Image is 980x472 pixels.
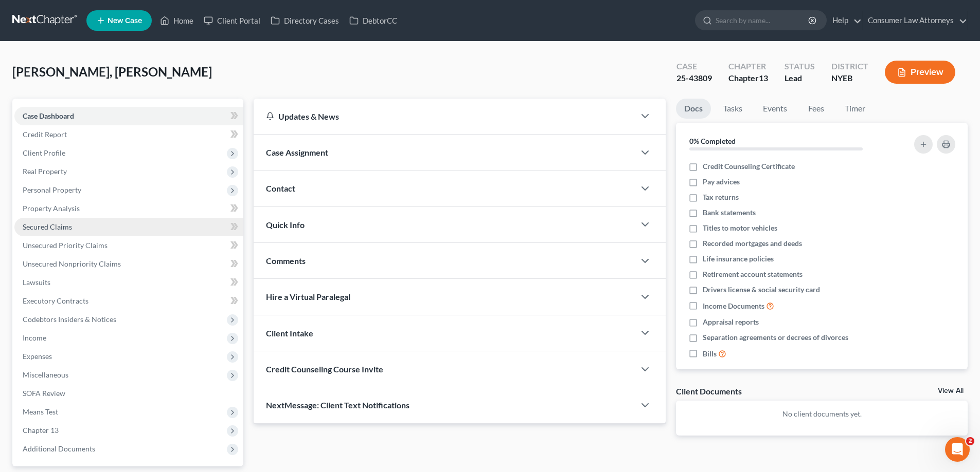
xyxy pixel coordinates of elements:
[23,426,59,435] span: Chapter 13
[966,437,974,445] span: 2
[703,349,717,359] span: Bills
[885,61,955,84] button: Preview
[827,11,862,30] a: Help
[716,11,810,30] input: Search by name...
[23,278,50,287] span: Lawsuits
[703,269,803,279] span: Retirement account statements
[108,17,142,25] span: New Case
[676,386,742,397] div: Client Documents
[14,125,243,144] a: Credit Report
[266,147,328,157] span: Case Assignment
[703,332,848,343] span: Separation agreements or decrees of divorces
[23,407,58,416] span: Means Test
[676,72,712,84] div: 25-43809
[266,400,409,410] span: NextMessage: Client Text Notifications
[266,364,383,374] span: Credit Counseling Course Invite
[836,99,874,119] a: Timer
[703,177,740,187] span: Pay advices
[23,111,74,120] span: Case Dashboard
[344,11,402,30] a: DebtorCC
[785,72,815,84] div: Lead
[266,292,350,301] span: Hire a Virtual Paralegal
[703,285,820,295] span: Drivers license & social security card
[14,107,243,125] a: Case Dashboard
[23,241,108,250] span: Unsecured Priority Claims
[23,296,88,305] span: Executory Contracts
[265,11,344,30] a: Directory Cases
[23,444,95,453] span: Additional Documents
[703,207,756,218] span: Bank statements
[23,370,68,379] span: Miscellaneous
[945,437,970,462] iframe: Intercom live chat
[14,236,243,255] a: Unsecured Priority Claims
[23,389,65,398] span: SOFA Review
[199,11,265,30] a: Client Portal
[689,137,736,145] strong: 0% Completed
[728,72,768,84] div: Chapter
[831,61,868,72] div: District
[938,387,964,394] a: View All
[23,167,67,176] span: Real Property
[14,273,243,292] a: Lawsuits
[715,99,751,119] a: Tasks
[831,72,868,84] div: NYEB
[703,254,774,264] span: Life insurance policies
[23,259,121,268] span: Unsecured Nonpriority Claims
[23,315,116,324] span: Codebtors Insiders & Notices
[266,111,622,122] div: Updates & News
[863,11,967,30] a: Consumer Law Attorneys
[266,220,305,230] span: Quick Info
[676,99,711,119] a: Docs
[703,238,802,249] span: Recorded mortgages and deeds
[23,130,67,139] span: Credit Report
[703,192,739,202] span: Tax returns
[703,223,777,233] span: Titles to motor vehicles
[755,99,795,119] a: Events
[266,183,295,193] span: Contact
[703,301,764,311] span: Income Documents
[23,333,46,342] span: Income
[155,11,199,30] a: Home
[676,61,712,72] div: Case
[14,199,243,218] a: Property Analysis
[12,64,212,79] span: [PERSON_NAME], [PERSON_NAME]
[266,256,306,266] span: Comments
[266,328,313,338] span: Client Intake
[703,317,759,327] span: Appraisal reports
[728,61,768,72] div: Chapter
[23,185,81,194] span: Personal Property
[14,218,243,236] a: Secured Claims
[785,61,815,72] div: Status
[14,292,243,310] a: Executory Contracts
[799,99,832,119] a: Fees
[23,148,65,157] span: Client Profile
[703,161,795,172] span: Credit Counseling Certificate
[23,352,52,361] span: Expenses
[14,384,243,403] a: SOFA Review
[23,204,80,213] span: Property Analysis
[23,222,72,231] span: Secured Claims
[759,73,768,83] span: 13
[14,255,243,273] a: Unsecured Nonpriority Claims
[684,409,959,419] p: No client documents yet.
